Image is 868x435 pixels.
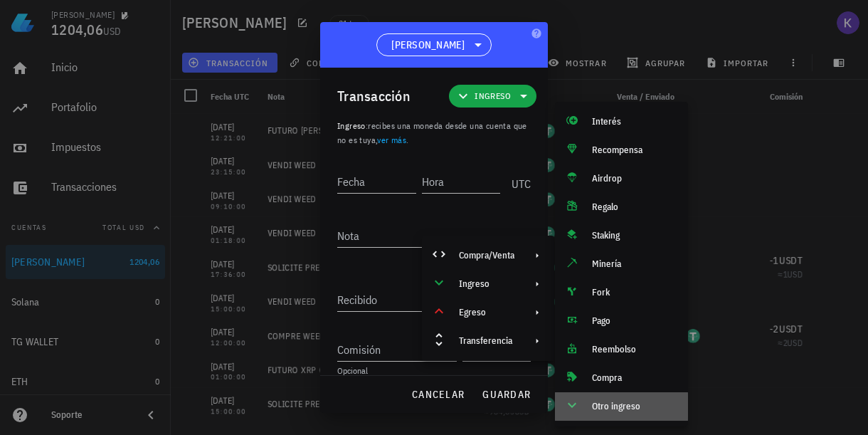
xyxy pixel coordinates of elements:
span: Ingreso [475,89,511,103]
p: : [337,119,531,147]
div: Transacción [337,85,411,108]
button: guardar [476,382,536,407]
input: Moneda [462,338,528,361]
span: Ingreso [337,120,366,131]
input: Moneda [462,288,528,311]
span: guardar [482,388,531,401]
a: ver más [377,135,406,145]
span: recibes una moneda desde una cuenta que no es tuya, . [337,120,527,145]
button: cancelar [406,382,470,407]
div: UTC [506,162,531,197]
div: Opcional [337,367,531,375]
span: cancelar [411,388,465,401]
span: [PERSON_NAME] [391,38,465,52]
